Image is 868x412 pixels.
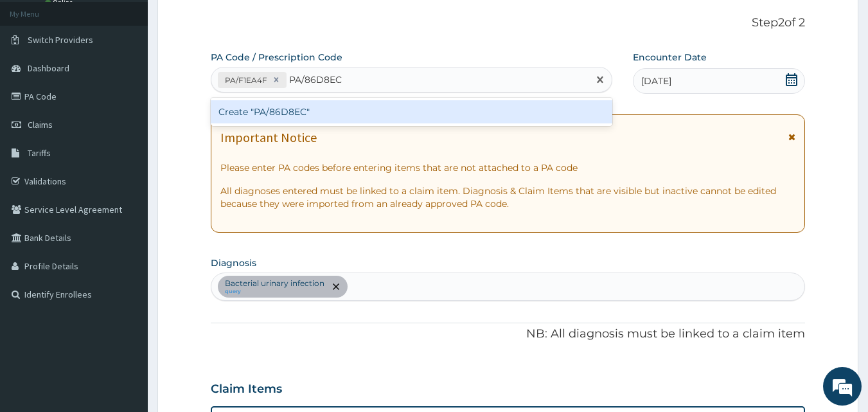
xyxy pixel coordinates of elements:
div: PA/F1EA4F [221,73,269,87]
label: PA Code / Prescription Code [211,51,342,64]
p: All diagnoses entered must be linked to a claim item. Diagnosis & Claim Items that are visible bu... [220,184,796,210]
label: Encounter Date [633,51,707,64]
p: Step 2 of 2 [211,16,806,30]
h3: Claim Items [211,382,282,397]
span: Claims [28,119,53,130]
span: remove selection option [330,281,342,292]
span: Tariffs [28,147,51,159]
span: Dashboard [28,62,69,74]
small: query [225,289,324,295]
span: We're online! [75,124,177,254]
label: Diagnosis [211,256,256,269]
p: Bacterial urinary infection [225,278,324,289]
img: d_794563401_company_1708531726252_794563401 [24,64,52,96]
div: Minimize live chat window [211,6,242,37]
p: Please enter PA codes before entering items that are not attached to a PA code [220,161,796,174]
span: [DATE] [641,75,671,87]
div: Create "PA/86D8EC" [211,100,613,123]
h1: Important Notice [220,130,317,145]
p: NB: All diagnosis must be linked to a claim item [211,326,806,343]
span: Switch Providers [28,34,93,46]
div: Chat with us now [67,72,216,89]
textarea: Type your message and hit 'Enter' [6,275,245,320]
